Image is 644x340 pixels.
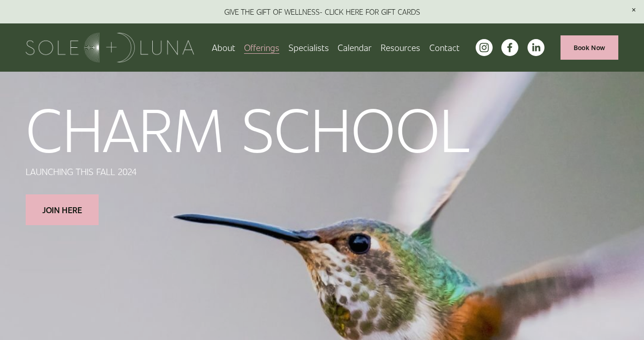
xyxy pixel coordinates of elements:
[26,33,194,62] img: Sole + Luna
[476,39,493,56] a: instagram-unauth
[338,40,372,56] a: Calendar
[26,164,470,179] p: LAUNCHING THIS FALL 2024
[289,40,329,56] a: Specialists
[527,39,544,56] a: LinkedIn
[381,40,420,55] span: Resources
[501,39,518,56] a: facebook-unauth
[212,40,235,56] a: About
[429,40,460,56] a: Contact
[244,40,279,56] a: folder dropdown
[244,40,279,55] span: Offerings
[561,35,618,60] a: Book Now
[381,40,420,56] a: folder dropdown
[26,194,99,225] a: JOIN HERE
[26,97,470,157] p: CHARM SCHOOL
